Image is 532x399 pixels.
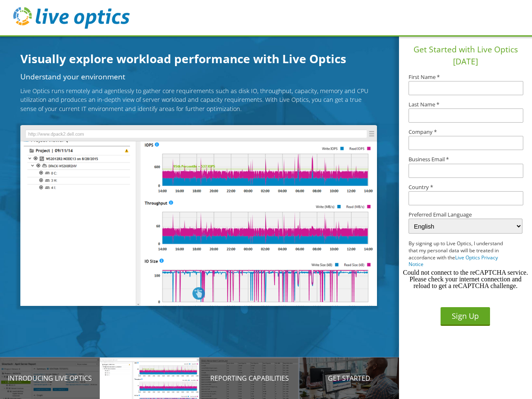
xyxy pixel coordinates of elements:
[13,7,130,29] img: live_optics_svg.svg
[402,44,529,68] h1: Get Started with Live Optics [DATE]
[441,307,490,326] button: Sign Up
[299,373,399,383] p: Get Started
[20,86,377,113] p: Live Optics runs remotely and agentlessly to gather core requirements such as disk IO, throughput...
[409,129,522,135] label: Company *
[409,212,522,217] label: Preferred Email Language
[409,74,522,80] label: First Name *
[409,240,511,268] p: By signing up to Live Optics, I understand that my personal data will be treated in accordance wi...
[409,185,522,190] label: Country *
[402,269,529,289] div: Could not connect to the reCAPTCHA service. Please check your internet connection and reload to g...
[409,254,498,268] a: Live Optics Privacy Notice
[20,73,377,81] h2: Understand your environment
[409,157,522,162] label: Business Email *
[20,125,377,305] img: Understand your environment
[409,102,522,107] label: Last Name *
[199,373,299,383] p: Reporting Capabilities
[20,50,386,67] h1: Visually explore workload performance with Live Optics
